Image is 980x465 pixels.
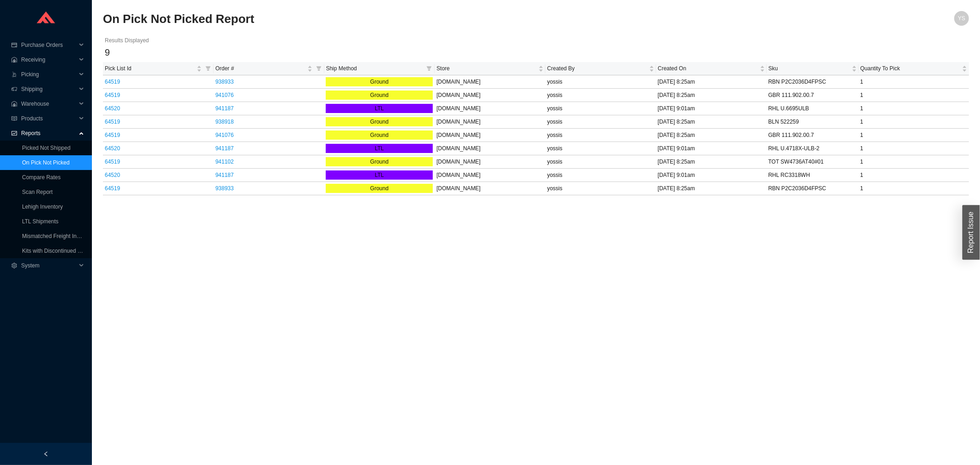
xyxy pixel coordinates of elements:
[326,91,433,100] div: Ground
[858,169,969,182] td: 1
[214,62,324,75] th: Order # sortable
[105,119,120,125] a: 64519
[326,104,433,113] div: LTL
[656,169,767,182] td: [DATE] 9:01am
[545,182,656,195] td: yossis
[545,89,656,102] td: yossis
[105,145,120,152] a: 64520
[21,38,76,52] span: Purchase Orders
[766,155,858,169] td: TOT SW4736AT40#01
[858,142,969,155] td: 1
[545,115,656,129] td: yossis
[205,66,211,71] span: filter
[861,64,961,73] span: Quantity To Pick
[11,116,17,121] span: read
[435,75,545,89] td: [DOMAIN_NAME]
[435,182,545,195] td: [DOMAIN_NAME]
[21,82,76,96] span: Shipping
[215,159,234,165] a: 941102
[545,75,656,89] td: yossis
[656,102,767,115] td: [DATE] 9:01am
[215,145,234,152] a: 941187
[545,102,656,115] td: yossis
[656,142,767,155] td: [DATE] 9:01am
[11,42,17,48] span: credit-card
[435,155,545,169] td: [DOMAIN_NAME]
[766,115,858,129] td: BLN 522259
[435,142,545,155] td: [DOMAIN_NAME]
[545,62,656,75] th: Created By sortable
[326,77,433,86] div: Ground
[21,96,76,111] span: Warehouse
[21,52,76,67] span: Receiving
[426,66,432,71] span: filter
[958,11,965,26] span: YS
[22,159,69,166] a: On Pick Not Picked
[436,64,537,73] span: Store
[656,62,767,75] th: Created On sortable
[326,144,433,153] div: LTL
[11,263,17,268] span: setting
[767,62,859,75] th: Sku sortable
[435,115,545,129] td: [DOMAIN_NAME]
[766,129,858,142] td: GBR 111.902.00.7
[21,111,76,126] span: Products
[766,102,858,115] td: RHL U.6695ULB
[545,169,656,182] td: yossis
[858,89,969,102] td: 1
[545,155,656,169] td: yossis
[656,129,767,142] td: [DATE] 8:25am
[22,204,63,210] a: Lehigh Inventory
[215,119,234,125] a: 938918
[215,79,234,85] a: 938933
[326,64,423,73] span: Ship Method
[656,89,767,102] td: [DATE] 8:25am
[858,129,969,142] td: 1
[435,129,545,142] td: [DOMAIN_NAME]
[326,184,433,193] div: Ground
[435,62,545,75] th: Store sortable
[858,115,969,129] td: 1
[425,62,434,75] span: filter
[858,102,969,115] td: 1
[435,102,545,115] td: [DOMAIN_NAME]
[766,142,858,155] td: RHL U.4718X-ULB-2
[215,132,234,138] a: 941076
[215,92,234,98] a: 941076
[105,64,195,73] span: Pick List Id
[22,233,92,239] a: Mismatched Freight Invoices
[105,47,110,57] span: 9
[22,145,70,151] a: Picked Not Shipped
[105,185,120,192] a: 64519
[22,174,61,181] a: Compare Rates
[766,182,858,195] td: RBN P2C2036D4FPSC
[215,105,234,112] a: 941187
[326,170,433,180] div: LTL
[215,172,234,178] a: 941187
[858,75,969,89] td: 1
[769,64,850,73] span: Sku
[656,155,767,169] td: [DATE] 8:25am
[105,159,120,165] a: 64519
[547,64,647,73] span: Created By
[105,105,120,112] a: 64520
[22,218,58,225] a: LTL Shipments
[435,89,545,102] td: [DOMAIN_NAME]
[326,117,433,126] div: Ground
[545,129,656,142] td: yossis
[656,115,767,129] td: [DATE] 8:25am
[11,130,17,136] span: fund
[215,64,306,73] span: Order #
[21,126,76,141] span: Reports
[21,258,76,273] span: System
[766,75,858,89] td: RBN P2C2036D4FPSC
[103,62,214,75] th: Pick List Id sortable
[43,451,49,457] span: left
[105,172,120,178] a: 64520
[21,67,76,82] span: Picking
[105,132,120,138] a: 64519
[105,92,120,98] a: 64519
[103,11,753,27] h2: On Pick Not Picked Report
[326,130,433,140] div: Ground
[316,66,322,71] span: filter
